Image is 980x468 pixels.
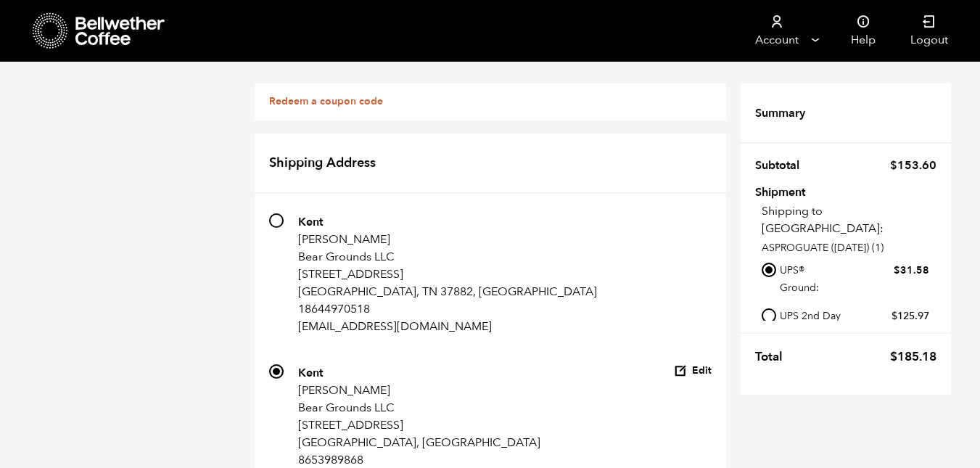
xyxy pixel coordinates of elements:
p: Bear Grounds LLC [298,399,540,416]
p: Bear Grounds LLC [298,248,597,266]
label: UPS® Ground: [780,260,928,297]
p: [EMAIL_ADDRESS][DOMAIN_NAME] [298,318,597,335]
span: $ [890,157,897,173]
bdi: 31.58 [894,263,929,277]
th: Subtotal [755,150,808,181]
a: Redeem a coupon code [269,94,383,108]
bdi: 153.60 [890,157,936,173]
h2: Shipping Address [255,134,726,194]
p: [GEOGRAPHIC_DATA], [GEOGRAPHIC_DATA] [298,434,540,451]
strong: Kent [298,214,323,230]
bdi: 125.97 [892,309,929,323]
input: Kent [PERSON_NAME] Bear Grounds LLC [STREET_ADDRESS] [GEOGRAPHIC_DATA], [GEOGRAPHIC_DATA] 8653989... [269,364,284,379]
p: [PERSON_NAME] [298,231,597,248]
p: Shipping to [GEOGRAPHIC_DATA]: [762,202,936,237]
bdi: 185.18 [890,348,936,365]
p: [GEOGRAPHIC_DATA], TN 37882, [GEOGRAPHIC_DATA] [298,283,597,300]
th: Shipment [755,186,839,196]
p: [PERSON_NAME] [298,382,540,399]
span: $ [894,263,900,277]
th: Summary [755,98,814,128]
label: UPS 2nd Day Air®: [780,306,928,342]
input: Kent [PERSON_NAME] Bear Grounds LLC [STREET_ADDRESS] [GEOGRAPHIC_DATA], TN 37882, [GEOGRAPHIC_DAT... [269,213,284,228]
strong: Kent [298,365,323,381]
p: [STREET_ADDRESS] [298,266,597,283]
span: $ [890,348,897,365]
th: Total [755,341,791,373]
button: Edit [674,364,712,378]
p: [STREET_ADDRESS] [298,416,540,434]
p: 18644970518 [298,300,597,318]
span: $ [892,309,897,323]
p: ASPROGUATE ([DATE]) (1) [762,240,936,255]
